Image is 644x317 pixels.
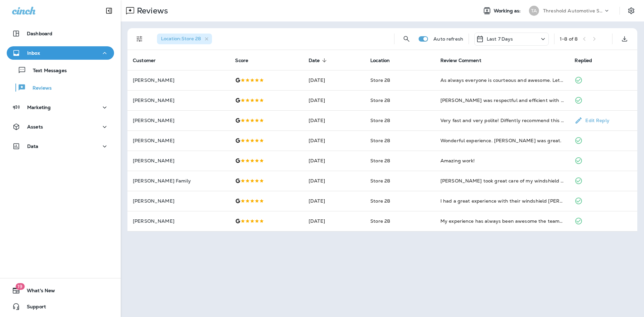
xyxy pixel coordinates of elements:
div: 1 - 8 of 8 [560,36,578,42]
span: Review Comment [440,58,481,63]
div: James was respectful and efficient with the work he did and gave good advice and was able to answ... [440,97,564,104]
td: [DATE] [303,151,365,171]
div: Location:Store 28 [157,34,212,44]
span: Store 28 [370,77,390,83]
div: Very fast and very polite! Diffently recommend this company to anyone!! They have my business!!! 💯🫶😁 [440,117,564,124]
p: [PERSON_NAME] [133,118,224,123]
span: Store 28 [370,158,390,164]
td: [DATE] [303,70,365,90]
td: [DATE] [303,90,365,110]
p: [PERSON_NAME] [133,98,224,103]
button: Search Reviews [400,32,413,46]
button: Support [7,300,114,313]
button: Assets [7,120,114,134]
p: Reviews [134,6,168,16]
span: Replied [575,58,592,63]
p: Inbox [27,50,40,56]
button: Collapse Sidebar [100,4,118,17]
button: Reviews [7,81,114,95]
span: Score [235,58,248,63]
div: I had a great experience with their windshield guy Tanner! He was prompt, friendly, and made the ... [440,198,564,204]
span: Store 28 [370,138,390,144]
span: Store 28 [370,97,390,103]
p: [PERSON_NAME] [133,198,224,204]
span: Support [20,304,46,312]
p: Dashboard [27,31,52,36]
p: Threshold Automotive Service dba Grease Monkey [543,8,603,13]
p: Data [27,144,39,149]
span: Date [309,57,329,63]
div: My experience has always been awesome the team at grease monkey are very efficient and thorough I... [440,218,564,224]
span: Replied [575,57,601,63]
span: Date [309,58,320,63]
span: 19 [15,283,24,290]
div: Danny took great care of my windshield when I got a rock chip! What a gentleman! [440,177,564,184]
p: [PERSON_NAME] [133,77,224,83]
button: Settings [625,5,637,17]
td: [DATE] [303,130,365,151]
td: [DATE] [303,110,365,130]
button: Data [7,140,114,153]
p: Marketing [27,105,51,110]
div: TA [529,6,539,16]
button: Marketing [7,101,114,114]
div: Wonderful experience. Jared was great. [440,137,564,144]
span: What's New [20,288,55,296]
span: Working as: [494,8,522,14]
button: Dashboard [7,27,114,40]
p: Text Messages [26,68,67,74]
button: 19What's New [7,284,114,297]
span: Location [370,57,398,63]
span: Score [235,57,257,63]
p: Auto refresh [433,36,463,42]
span: Store 28 [370,218,390,224]
span: Store 28 [370,198,390,204]
span: Store 28 [370,178,390,184]
p: Assets [27,124,43,129]
p: Last 7 Days [487,36,513,42]
p: Edit Reply [583,118,609,123]
p: [PERSON_NAME] [133,218,224,224]
p: [PERSON_NAME] Family [133,178,224,183]
span: Customer [133,58,156,63]
p: Reviews [26,85,52,92]
span: Customer [133,57,164,63]
td: [DATE] [303,211,365,231]
button: Filters [133,32,146,46]
span: Location : Store 28 [161,36,201,42]
div: As always everyone is courteous and awesome. Letting me know what I need for my vehicle and quick... [440,77,564,84]
button: Export as CSV [618,32,631,46]
p: [PERSON_NAME] [133,158,224,163]
td: [DATE] [303,171,365,191]
p: [PERSON_NAME] [133,138,224,143]
span: Store 28 [370,117,390,123]
button: Text Messages [7,63,114,77]
span: Location [370,58,390,63]
button: Inbox [7,46,114,60]
div: Amazing work! [440,157,564,164]
span: Review Comment [440,57,490,63]
td: [DATE] [303,191,365,211]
